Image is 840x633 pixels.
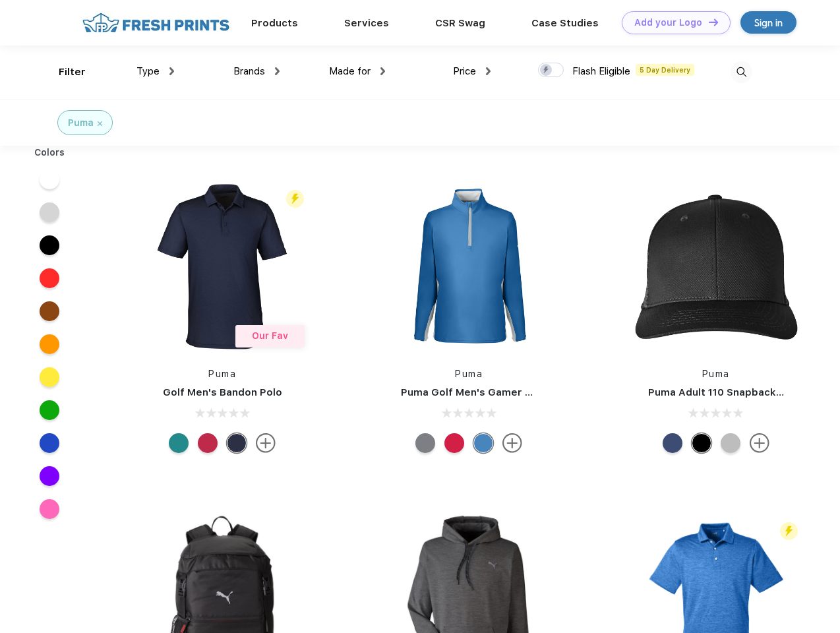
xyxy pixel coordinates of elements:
[692,433,711,453] div: Pma Blk Pma Blk
[740,11,796,34] a: Sign in
[415,433,435,453] div: Quiet Shade
[59,65,86,80] div: Filter
[780,522,798,540] img: flash_active_toggle.svg
[473,433,493,453] div: Bright Cobalt
[24,146,75,160] div: Colors
[198,433,218,453] div: Ski Patrol
[380,67,385,75] img: dropdown.png
[98,121,102,126] img: filter_cancel.svg
[233,65,265,77] span: Brands
[78,11,233,34] img: fo%20logo%202.webp
[163,386,282,398] a: Golf Men's Bandon Polo
[329,65,371,77] span: Made for
[169,67,174,75] img: dropdown.png
[251,17,298,29] a: Products
[502,433,522,453] img: more.svg
[136,65,160,77] span: Type
[208,369,236,379] a: Puma
[135,179,310,354] img: func=resize&h=266
[453,65,476,77] span: Price
[252,330,288,341] span: Our Fav
[572,65,630,77] span: Flash Eligible
[275,67,280,75] img: dropdown.png
[702,369,730,379] a: Puma
[754,15,783,30] div: Sign in
[169,433,189,453] div: Green Lagoon
[256,433,276,453] img: more.svg
[721,433,740,453] div: Quarry with Brt Whit
[444,433,464,453] div: Ski Patrol
[381,179,556,354] img: func=resize&h=266
[709,18,718,26] img: DT
[750,433,769,453] img: more.svg
[435,17,485,29] a: CSR Swag
[286,190,304,208] img: flash_active_toggle.svg
[455,369,483,379] a: Puma
[663,433,682,453] div: Peacoat Qut Shd
[227,433,247,453] div: Navy Blazer
[634,17,702,28] div: Add your Logo
[628,179,804,354] img: func=resize&h=266
[486,67,491,75] img: dropdown.png
[636,64,694,76] span: 5 Day Delivery
[731,61,752,83] img: desktop_search.svg
[68,116,94,130] div: Puma
[401,386,609,398] a: Puma Golf Men's Gamer Golf Quarter-Zip
[344,17,389,29] a: Services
